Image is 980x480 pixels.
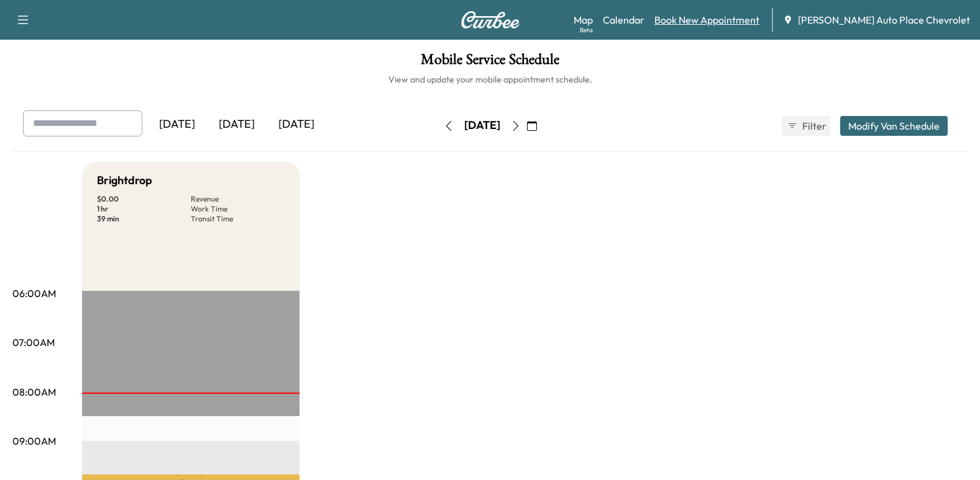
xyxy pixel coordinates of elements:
[97,172,152,189] h5: Brightdrop
[12,73,968,86] h6: View and update your mobile appointment schedule.
[654,12,759,27] a: Book New Appointment
[12,52,968,73] h1: Mobile Service Schedule
[191,214,285,224] p: Transit Time
[207,110,267,139] div: [DATE]
[603,12,644,27] a: Calendar
[191,204,285,214] p: Work Time
[580,25,593,35] div: Beta
[191,194,285,204] p: Revenue
[267,110,326,139] div: [DATE]
[12,384,56,399] p: 08:00AM
[840,116,948,136] button: Modify Van Schedule
[97,194,191,204] p: $ 0.00
[12,433,56,448] p: 09:00AM
[798,12,970,27] span: [PERSON_NAME] Auto Place Chevrolet
[574,12,593,27] a: MapBeta
[460,11,520,29] img: Curbee Logo
[97,214,191,224] p: 39 min
[97,204,191,214] p: 1 hr
[147,110,207,139] div: [DATE]
[12,335,55,350] p: 07:00AM
[802,118,825,133] span: Filter
[782,116,830,136] button: Filter
[464,118,500,133] div: [DATE]
[12,286,56,301] p: 06:00AM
